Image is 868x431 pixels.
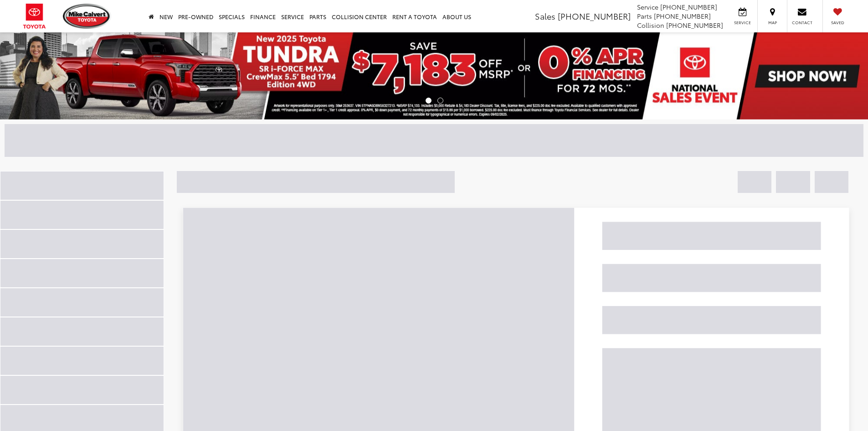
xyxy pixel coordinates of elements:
span: Service [637,2,658,11]
span: Sales [535,10,555,22]
span: Service [732,20,753,26]
span: [PHONE_NUMBER] [558,10,631,22]
span: Parts [637,11,652,21]
span: [PHONE_NUMBER] [666,21,723,30]
span: Collision [637,21,664,30]
span: Map [762,20,782,26]
img: Mike Calvert Toyota [63,4,111,29]
span: Saved [827,20,847,26]
span: [PHONE_NUMBER] [654,11,711,21]
span: Contact [792,20,812,26]
span: [PHONE_NUMBER] [660,2,717,11]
